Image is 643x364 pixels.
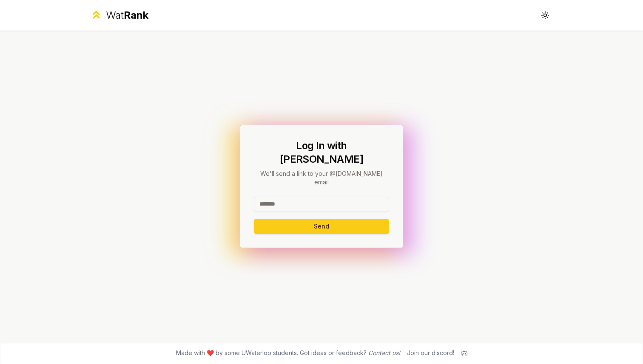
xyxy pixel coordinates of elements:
div: Wat [106,8,148,22]
a: WatRank [90,8,148,22]
a: Contact us! [368,349,400,356]
p: We'll send a link to your @[DOMAIN_NAME] email [254,169,389,186]
button: Send [254,219,389,234]
span: Rank [124,9,148,21]
div: Join our discord! [407,349,454,357]
h1: Log In with [PERSON_NAME] [254,139,389,166]
span: Made with ❤️ by some UWaterloo students. Got ideas or feedback? [176,349,400,357]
